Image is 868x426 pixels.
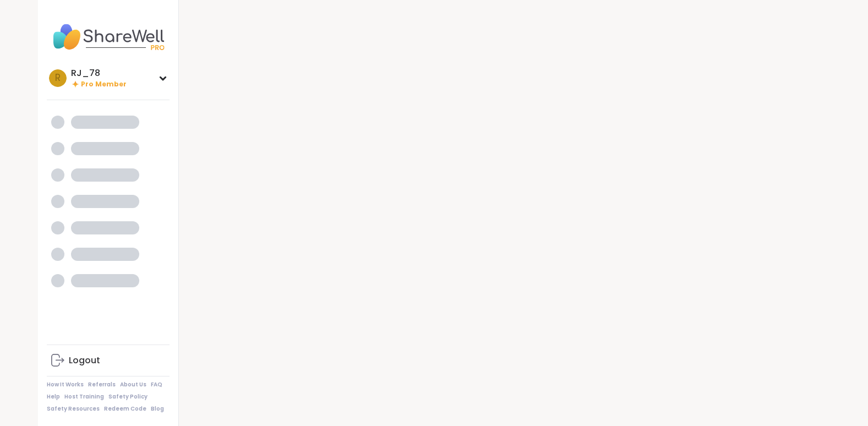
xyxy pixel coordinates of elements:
a: Safety Resources [47,405,100,413]
a: About Us [120,381,146,389]
a: Host Training [64,393,104,401]
a: Safety Policy [108,393,148,401]
a: Referrals [88,381,116,389]
div: Logout [69,354,100,367]
a: How It Works [47,381,84,389]
a: Logout [47,347,170,374]
a: Help [47,393,60,401]
a: FAQ [151,381,162,389]
span: Pro Member [81,80,127,89]
img: ShareWell Nav Logo [47,18,170,56]
a: Blog [151,405,164,413]
span: R [55,71,61,85]
a: Redeem Code [104,405,146,413]
div: RJ_78 [71,67,127,79]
